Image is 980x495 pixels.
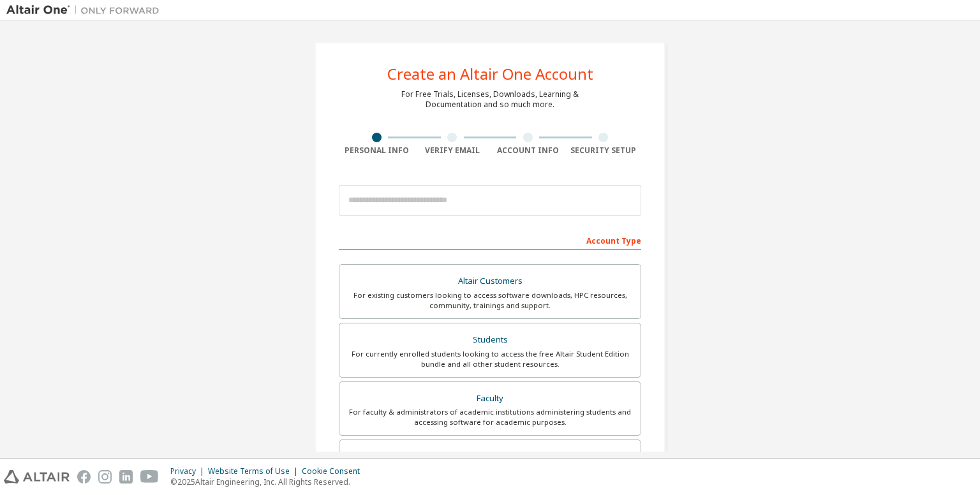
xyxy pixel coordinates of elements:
div: For existing customers looking to access software downloads, HPC resources, community, trainings ... [347,290,633,311]
img: youtube.svg [140,470,159,484]
div: Website Terms of Use [208,466,302,477]
div: Everyone else [347,448,633,466]
div: For currently enrolled students looking to access the free Altair Student Edition bundle and all ... [347,349,633,369]
div: Cookie Consent [302,466,367,477]
img: Altair One [6,4,166,17]
img: instagram.svg [98,470,112,484]
p: © 2025 Altair Engineering, Inc. All Rights Reserved. [170,477,367,487]
div: Faculty [347,390,633,408]
img: facebook.svg [77,470,91,484]
div: Security Setup [566,145,642,156]
img: altair_logo.svg [4,470,70,484]
div: Altair Customers [347,272,633,290]
div: For Free Trials, Licenses, Downloads, Learning & Documentation and so much more. [401,89,579,110]
img: linkedin.svg [119,470,133,484]
div: Privacy [170,466,208,477]
div: Verify Email [415,145,491,156]
div: Students [347,331,633,349]
div: Account Type [339,230,641,250]
div: Account Info [490,145,566,156]
div: Personal Info [339,145,415,156]
div: For faculty & administrators of academic institutions administering students and accessing softwa... [347,407,633,427]
div: Create an Altair One Account [387,66,593,82]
